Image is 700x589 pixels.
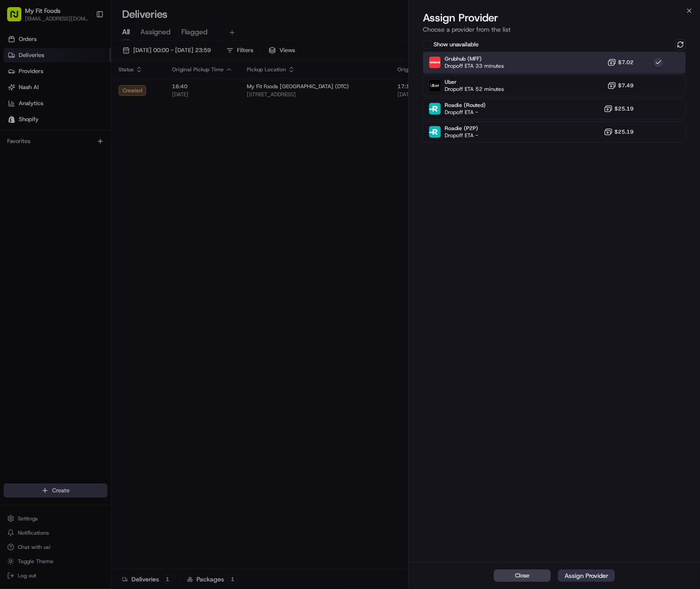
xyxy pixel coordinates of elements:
img: 8571987876998_91fb9ceb93ad5c398215_72.jpg [19,85,35,101]
button: Close [494,569,551,582]
img: Grubhub (MFF) [429,57,441,68]
span: Wisdom [PERSON_NAME] [28,138,95,145]
p: Choose a provider from the list [423,25,686,34]
button: $25.19 [604,127,634,136]
img: Roadie (Routed) [429,103,441,115]
a: 💻API Documentation [72,171,147,187]
div: 💻 [75,176,82,183]
a: Powered byPylon [63,196,108,203]
span: Close [515,572,529,580]
button: $7.02 [607,58,634,67]
button: Assign Provider [558,569,615,582]
img: Roadie (P2P) [429,126,441,138]
img: Uber [429,80,441,91]
span: $25.19 [614,128,634,135]
span: • [97,138,100,145]
span: Dropoff ETA - [445,109,486,116]
button: See all [138,114,162,124]
div: Past conversations [9,115,60,123]
span: $25.19 [614,105,634,112]
button: Start new chat [151,87,162,98]
img: 1736555255976-a54dd68f-1ca7-489b-9aae-adbdc363a1c4 [9,85,25,101]
span: Roadie (Routed) [445,102,486,109]
span: Dropoff ETA 33 minutes [445,62,504,70]
span: Uber [445,78,504,86]
span: Grubhub (MFF) [445,55,504,62]
span: Roadie (P2P) [445,125,478,132]
div: Assign Provider [565,571,608,580]
span: Dropoff ETA - [445,132,478,139]
span: $7.49 [618,82,634,89]
div: Start new chat [40,85,146,94]
img: 1736555255976-a54dd68f-1ca7-489b-9aae-adbdc363a1c4 [18,138,25,145]
button: $7.49 [607,81,634,90]
label: Show unavailable [434,41,479,49]
span: Knowledge Base [18,175,68,184]
span: Dropoff ETA 52 minutes [445,86,504,93]
span: Pylon [89,196,108,203]
span: [DATE] [102,138,120,145]
img: Nash [9,8,27,26]
button: $25.19 [604,104,634,113]
span: $7.02 [618,59,634,66]
input: Clear [23,57,147,66]
div: 📗 [9,176,16,183]
span: API Documentation [84,175,143,184]
h2: Assign Provider [423,11,686,25]
a: 📗Knowledge Base [5,171,72,187]
div: We're available if you need us! [40,94,123,101]
img: Wisdom Oko [9,129,23,147]
p: Welcome 👋 [9,35,162,49]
